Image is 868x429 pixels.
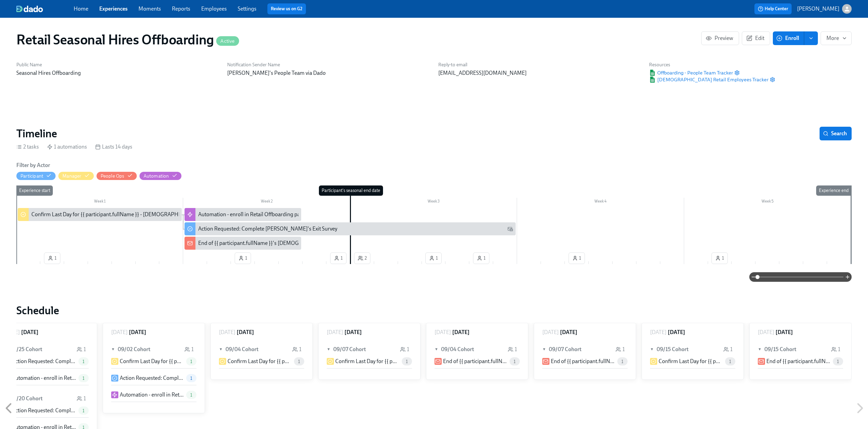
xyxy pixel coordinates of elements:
button: Search [820,127,852,140]
span: 1 [477,255,486,262]
button: 1 [235,252,251,264]
p: Action Requested: Complete [PERSON_NAME]'s Exit Survey [12,407,76,414]
span: 1 [186,359,196,364]
h6: 09/04 Cohort [225,346,259,353]
span: 1 [833,359,843,364]
span: 1 [48,255,57,262]
span: 1 [510,359,520,364]
div: 1 [77,395,86,402]
span: ▼ [327,346,332,353]
div: 1 [508,346,517,353]
span: Preview [707,35,733,42]
div: Experience end [816,185,851,196]
span: [DEMOGRAPHIC_DATA] Retail Employees Tracker [649,76,768,83]
div: Automation - enroll in Retail Offboarding part deux [185,208,301,221]
h6: [DATE] [776,329,793,336]
h6: [DATE] [668,329,685,336]
a: Moments [138,5,161,12]
button: 1 [44,252,60,264]
span: ▼ [111,346,116,353]
div: 2 tasks [16,143,39,151]
button: Help Center [754,3,792,14]
h2: Timeline [16,127,57,140]
svg: Work Email [507,226,513,232]
div: 1 [185,346,194,353]
h6: [DATE] [237,329,254,336]
button: [PERSON_NAME] [797,4,852,14]
a: Experiences [99,5,128,12]
span: 1 [725,359,735,364]
p: Automation - enroll in Retail Offboarding part deux [120,391,183,399]
span: Offboarding - People Team Tracker [649,69,733,76]
span: 1 [334,255,343,262]
span: ▼ [758,346,763,353]
p: End of {{ participant.fullName }}'s [DEMOGRAPHIC_DATA] Employment Not Confirmed [551,358,615,365]
div: Action Requested: Complete [PERSON_NAME]'s Exit Survey [185,222,516,235]
button: Enroll [773,31,804,45]
img: Google Sheet [649,77,656,83]
div: Hide Manager [62,173,81,179]
h6: Public Name [16,61,219,68]
h1: Retail Seasonal Hires Offboarding [16,31,239,48]
div: Lasts 14 days [95,143,132,151]
span: 1 [429,255,438,262]
span: More [826,35,846,42]
div: Hide Automation [144,173,169,179]
div: Confirm Last Day for {{ participant.fullName }} - [DEMOGRAPHIC_DATA] [31,211,201,218]
p: Confirm Last Day for {{ participant.fullName }} - [DEMOGRAPHIC_DATA] [659,358,722,365]
span: 1 [238,255,247,262]
p: Action Requested: Complete [PERSON_NAME]'s Exit Survey [12,358,76,365]
h6: [DATE] [21,329,39,336]
h6: 08/25 Cohort [10,346,42,353]
a: dado [16,5,74,12]
div: Automation - enroll in Retail Offboarding part deux [198,211,316,218]
p: Automation - enroll in Retail Offboarding part deux [12,374,76,382]
span: 1 [186,392,196,398]
div: End of {{ participant.fullName }}'s [DEMOGRAPHIC_DATA] Employment Not Confirmed [185,237,301,250]
p: Action Requested: Complete [PERSON_NAME]'s Exit Survey [120,374,183,382]
div: 1 [292,346,301,353]
div: Participant's seasonal end date [319,185,383,196]
div: 1 [831,346,840,353]
a: Google SheetOffboarding - People Team Tracker [649,69,733,76]
p: [DATE] [111,329,128,336]
div: Confirm Last Day for {{ participant.fullName }} - [DEMOGRAPHIC_DATA] [18,208,182,221]
button: enroll [804,31,818,45]
p: End of {{ participant.fullName }}'s [DEMOGRAPHIC_DATA] Employment Not Confirmed [766,358,830,365]
img: Google Sheet [649,70,656,76]
button: 1 [473,252,489,264]
a: Home [74,5,88,12]
p: [DATE] [758,329,774,336]
h6: 09/04 Cohort [441,346,474,353]
p: Confirm Last Day for {{ participant.fullName }} - [DEMOGRAPHIC_DATA] [335,358,399,365]
span: Search [824,130,847,137]
span: ▼ [435,346,439,353]
h6: 09/15 Cohort [764,346,796,353]
p: Seasonal Hires Offboarding [16,69,219,77]
span: 1 [617,359,628,364]
span: Active [216,39,239,44]
h6: [DATE] [452,329,470,336]
h6: 09/15 Cohort [657,346,689,353]
span: ▼ [542,346,547,353]
button: Review us on G2 [267,3,306,14]
div: End of {{ participant.fullName }}'s [DEMOGRAPHIC_DATA] Employment Not Confirmed [198,239,403,247]
button: Automation [139,172,181,180]
span: Edit [748,35,764,42]
div: 1 [616,346,625,353]
h6: [DATE] [129,329,146,336]
button: Preview [701,31,739,45]
span: 1 [186,376,196,381]
span: Enroll [778,35,799,42]
div: 1 [723,346,733,353]
a: Review us on G2 [271,5,303,12]
p: [EMAIL_ADDRESS][DOMAIN_NAME] [438,69,641,77]
h2: Schedule [16,304,852,317]
div: Experience start [16,185,53,196]
span: 1 [78,376,89,381]
h6: Notification Sender Name [227,61,430,68]
div: Week 1 [16,198,183,207]
a: Employees [201,5,227,12]
div: Week 2 [183,198,350,207]
p: Confirm Last Day for {{ participant.fullName }} - [DEMOGRAPHIC_DATA] [120,358,183,365]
